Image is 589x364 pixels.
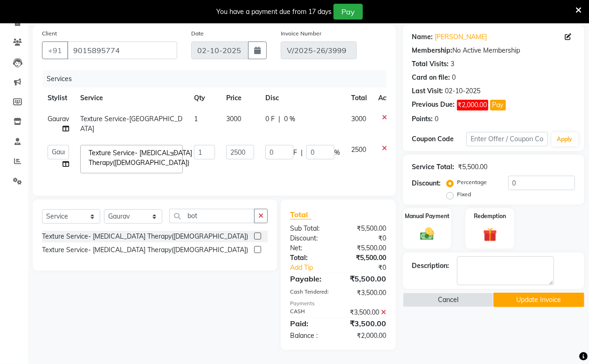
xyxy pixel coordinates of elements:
[338,273,393,284] div: ₹5,500.00
[338,331,393,341] div: ₹2,000.00
[191,29,204,38] label: Date
[490,100,506,110] button: Pay
[89,149,192,167] span: Texture Service- [MEDICAL_DATA] Therapy([DEMOGRAPHIC_DATA])
[194,115,198,123] span: 1
[412,114,433,124] div: Points:
[351,145,366,154] span: 2500
[338,224,393,234] div: ₹5,500.00
[42,88,75,109] th: Stylist
[283,224,338,234] div: Sub Total:
[338,253,393,263] div: ₹5,500.00
[293,148,297,158] span: F
[283,273,338,284] div: Payable:
[346,88,373,109] th: Total
[42,29,57,38] label: Client
[412,261,450,271] div: Description:
[42,232,248,241] div: Texture Service- [MEDICAL_DATA] Therapy([DEMOGRAPHIC_DATA])
[412,134,466,144] div: Coupon Code
[338,308,393,317] div: ₹3,500.00
[42,41,68,59] button: +91
[466,132,548,146] input: Enter Offer / Coupon Code
[452,73,456,82] div: 0
[412,179,441,188] div: Discount:
[338,234,393,243] div: ₹0
[435,114,439,124] div: 0
[283,288,338,298] div: Cash Tendered:
[283,263,347,273] a: Add Tip
[338,318,393,329] div: ₹3,500.00
[226,115,241,123] span: 3000
[169,209,255,223] input: Search or Scan
[283,234,338,243] div: Discount:
[221,88,260,109] th: Price
[474,212,506,220] label: Redemption
[216,7,332,17] div: You have a payment due from 17 days
[281,29,321,38] label: Invoice Number
[416,226,439,242] img: _cash.svg
[188,88,221,109] th: Qty
[458,162,488,172] div: ₹5,500.00
[283,253,338,263] div: Total:
[284,114,295,124] span: 0 %
[278,114,280,124] span: |
[493,293,584,307] button: Update Invoice
[338,243,393,253] div: ₹5,500.00
[479,226,502,243] img: _gift.svg
[351,115,366,123] span: 3000
[290,300,387,308] div: Payments
[290,210,312,220] span: Total
[67,41,177,59] input: Search by Name/Mobile/Email/Code
[347,263,394,273] div: ₹0
[435,32,487,42] a: [PERSON_NAME]
[75,88,188,109] th: Service
[412,100,455,110] div: Previous Due:
[412,73,450,82] div: Card on file:
[260,88,346,109] th: Disc
[412,162,455,172] div: Service Total:
[283,308,338,317] div: CASH
[457,190,471,199] label: Fixed
[451,59,455,69] div: 3
[412,32,433,42] div: Name:
[373,88,403,109] th: Action
[412,46,575,55] div: No Active Membership
[283,318,338,329] div: Paid:
[42,245,248,255] div: Texture Service- [MEDICAL_DATA] Therapy([DEMOGRAPHIC_DATA])
[189,158,194,167] a: x
[403,293,494,307] button: Cancel
[445,86,481,96] div: 02-10-2025
[333,4,363,20] button: Pay
[283,331,338,341] div: Balance :
[265,114,275,124] span: 0 F
[412,46,453,55] div: Membership:
[457,178,487,186] label: Percentage
[301,148,303,158] span: |
[334,148,340,158] span: %
[48,115,69,123] span: Gaurav
[552,132,578,146] button: Apply
[412,59,449,69] div: Total Visits:
[405,212,450,220] label: Manual Payment
[338,288,393,298] div: ₹3,500.00
[43,70,394,88] div: Services
[283,243,338,253] div: Net:
[457,100,488,110] span: ₹2,000.00
[412,86,443,96] div: Last Visit:
[80,115,182,133] span: Texture Service-[GEOGRAPHIC_DATA]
